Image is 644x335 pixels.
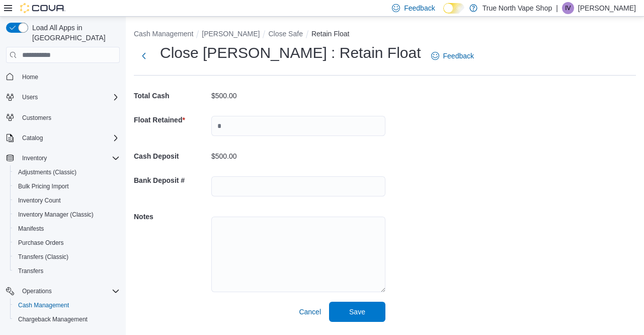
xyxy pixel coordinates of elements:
[160,43,421,63] h1: Close [PERSON_NAME] : Retain Float
[211,152,237,160] p: $500.00
[18,111,120,124] span: Customers
[18,267,43,275] span: Transfers
[14,209,98,221] a: Inventory Manager (Classic)
[14,299,120,311] span: Cash Management
[18,91,120,103] span: Users
[14,237,68,249] a: Purchase Orders
[10,208,124,222] button: Inventory Manager (Classic)
[14,237,120,249] span: Purchase Orders
[14,251,120,263] span: Transfers (Classic)
[443,3,464,14] input: Dark Mode
[14,180,120,192] span: Bulk Pricing Import
[14,223,120,235] span: Manifests
[22,134,43,142] span: Catalog
[211,92,237,100] p: $500.00
[18,196,61,205] span: Inventory Count
[10,250,124,264] button: Transfers (Classic)
[134,110,209,130] h5: Float Retained
[134,46,154,66] button: Next
[134,86,209,106] h5: Total Cash
[14,313,92,325] a: Chargeback Management
[18,285,120,297] span: Operations
[134,30,193,38] button: Cash Management
[134,170,209,190] h5: Bank Deposit #
[299,307,321,317] span: Cancel
[349,307,365,317] span: Save
[10,298,124,312] button: Cash Management
[14,166,120,178] span: Adjustments (Classic)
[28,23,120,43] span: Load All Apps in [GEOGRAPHIC_DATA]
[14,299,73,311] a: Cash Management
[14,209,120,221] span: Inventory Manager (Classic)
[2,90,124,104] button: Users
[202,30,260,38] button: [PERSON_NAME]
[427,46,478,66] a: Feedback
[18,70,120,83] span: Home
[295,302,325,322] button: Cancel
[134,207,209,227] h5: Notes
[18,132,120,144] span: Catalog
[10,222,124,236] button: Manifests
[268,30,302,38] button: Close Safe
[14,180,73,192] a: Bulk Pricing Import
[10,236,124,250] button: Purchase Orders
[22,73,38,81] span: Home
[18,152,120,164] span: Inventory
[2,69,124,84] button: Home
[14,265,120,277] span: Transfers
[18,239,64,247] span: Purchase Orders
[443,51,474,61] span: Feedback
[14,166,80,178] a: Adjustments (Classic)
[14,223,48,235] a: Manifests
[18,112,55,124] a: Customers
[22,287,52,295] span: Operations
[18,301,69,309] span: Cash Management
[482,2,552,14] p: True North Vape Shop
[404,3,435,13] span: Feedback
[2,151,124,165] button: Inventory
[18,253,68,261] span: Transfers (Classic)
[14,251,72,263] a: Transfers (Classic)
[556,2,558,14] p: |
[443,14,444,14] span: Dark Mode
[10,264,124,278] button: Transfers
[18,71,42,83] a: Home
[22,93,38,101] span: Users
[562,2,574,14] div: Isabella Vape
[10,312,124,326] button: Chargeback Management
[18,152,51,164] button: Inventory
[22,114,51,122] span: Customers
[18,285,56,297] button: Operations
[2,131,124,145] button: Catalog
[14,313,120,325] span: Chargeback Management
[14,194,65,207] a: Inventory Count
[18,315,88,323] span: Chargeback Management
[329,302,385,322] button: Save
[311,30,349,38] button: Retain Float
[578,2,636,14] p: [PERSON_NAME]
[18,168,76,176] span: Adjustments (Classic)
[18,132,47,144] button: Catalog
[2,110,124,125] button: Customers
[20,3,65,13] img: Cova
[10,179,124,193] button: Bulk Pricing Import
[565,2,571,14] span: IV
[134,29,636,41] nav: An example of EuiBreadcrumbs
[18,225,44,233] span: Manifests
[22,154,47,162] span: Inventory
[18,182,69,190] span: Bulk Pricing Import
[18,91,42,103] button: Users
[10,165,124,179] button: Adjustments (Classic)
[18,211,94,219] span: Inventory Manager (Classic)
[10,193,124,208] button: Inventory Count
[134,146,209,166] h5: Cash Deposit
[14,265,47,277] a: Transfers
[2,284,124,298] button: Operations
[14,194,120,207] span: Inventory Count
